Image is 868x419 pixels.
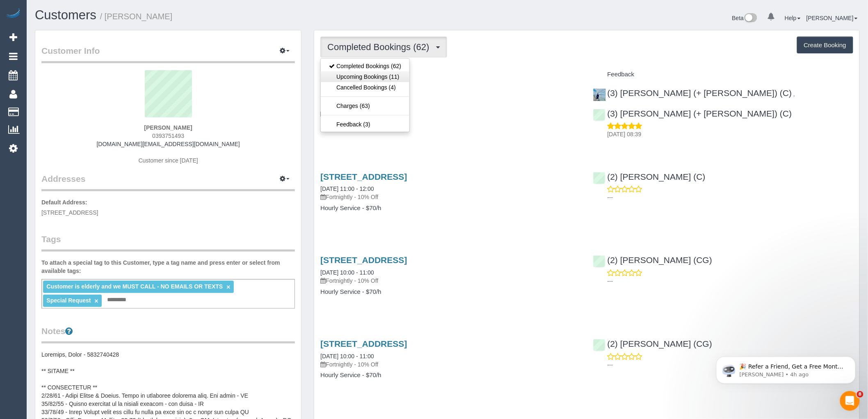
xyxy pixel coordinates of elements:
h4: Hourly Service - $70/h [320,288,580,295]
p: [DATE] 08:39 [608,130,853,138]
span: , [793,91,795,97]
legend: Notes [41,325,295,343]
a: × [226,284,230,291]
a: [STREET_ADDRESS] [320,255,407,265]
a: [DATE] 10:00 - 11:00 [320,269,374,276]
img: (3) Arifin (+ Fatema) (C) [594,89,606,101]
button: Completed Bookings (62) [320,37,447,57]
a: Customers [35,8,96,22]
h4: Hourly Service - $70/h [320,121,580,128]
a: [DOMAIN_NAME][EMAIL_ADDRESS][DOMAIN_NAME] [97,141,240,147]
a: (3) [PERSON_NAME] (+ [PERSON_NAME]) (C) [593,88,792,98]
span: Customer is elderly and we MUST CALL - NO EMAILS OR TEXTS [46,283,223,290]
a: Beta [732,15,758,21]
p: Message from Ellie, sent 4h ago [36,32,142,39]
a: [PERSON_NAME] [806,15,858,21]
a: Completed Bookings (62) [321,61,409,71]
a: [STREET_ADDRESS] [320,172,407,181]
h4: Hourly Service - $70/h [320,372,580,379]
a: [DATE] 11:00 - 12:00 [320,185,374,192]
a: Cancelled Bookings (4) [321,82,409,93]
p: Fortnightly - 10% Off [320,360,580,369]
h4: Hourly Service - $70/h [320,205,580,212]
iframe: Intercom notifications message [704,339,868,397]
h4: Feedback [593,71,853,78]
legend: Tags [41,233,295,252]
a: Feedback (3) [321,119,409,130]
a: × [94,298,98,305]
p: Fortnightly - 10% Off [320,193,580,201]
p: Fortnightly - 10% Off [320,110,580,118]
span: 0393751493 [152,133,184,139]
p: --- [608,277,853,285]
span: Customer since [DATE] [139,157,198,164]
a: Help [785,15,801,21]
strong: [PERSON_NAME] [144,124,192,131]
span: [STREET_ADDRESS] [41,209,98,216]
legend: Customer Info [41,45,295,63]
span: 🎉 Refer a Friend, Get a Free Month! 🎉 Love Automaid? Share the love! When you refer a friend who ... [36,24,140,112]
label: Default Address: [41,198,87,206]
a: Charges (63) [321,101,409,111]
p: Fortnightly - 10% Off [320,277,580,285]
h4: Service [320,71,580,78]
p: --- [608,361,853,369]
img: Automaid Logo [5,8,21,20]
p: --- [608,193,853,201]
span: Special Request [46,297,91,304]
button: Create Booking [797,37,853,54]
span: 8 [857,391,863,398]
label: To attach a special tag to this Customer, type a tag name and press enter or select from availabl... [41,259,295,275]
a: Upcoming Bookings (11) [321,71,409,82]
small: / [PERSON_NAME] [100,12,173,21]
a: (2) [PERSON_NAME] (CG) [593,255,713,265]
a: (3) [PERSON_NAME] (+ [PERSON_NAME]) (C) [593,109,792,118]
a: [DATE] 10:00 - 11:00 [320,353,374,359]
a: [STREET_ADDRESS] [320,339,407,348]
img: New interface [744,13,757,24]
iframe: Intercom live chat [840,391,860,411]
a: (2) [PERSON_NAME] (CG) [593,339,713,348]
a: (2) [PERSON_NAME] (C) [593,172,706,181]
span: Completed Bookings (62) [327,42,433,52]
